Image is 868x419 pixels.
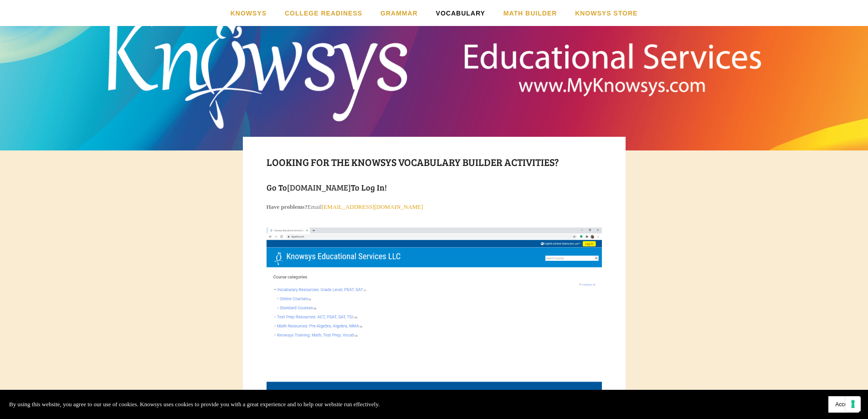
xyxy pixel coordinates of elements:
h2: Go to to log in! [267,182,602,192]
span: Accept [835,401,852,408]
button: Your consent preferences for tracking technologies [845,396,861,412]
p: Email [267,202,602,212]
strong: Have problems? [267,203,308,210]
a: [DOMAIN_NAME] [287,182,351,193]
h1: Looking for the Knowsys Vocabulary Builder Activities? [267,154,602,170]
button: Accept [828,396,859,413]
a: [EMAIL_ADDRESS][DOMAIN_NAME] [322,203,423,210]
p: By using this website, you agree to our use of cookies. Knowsys uses cookies to provide you with ... [9,399,380,409]
img: Click (Log in) in the top right corner, then enter your credentials. [267,228,602,409]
